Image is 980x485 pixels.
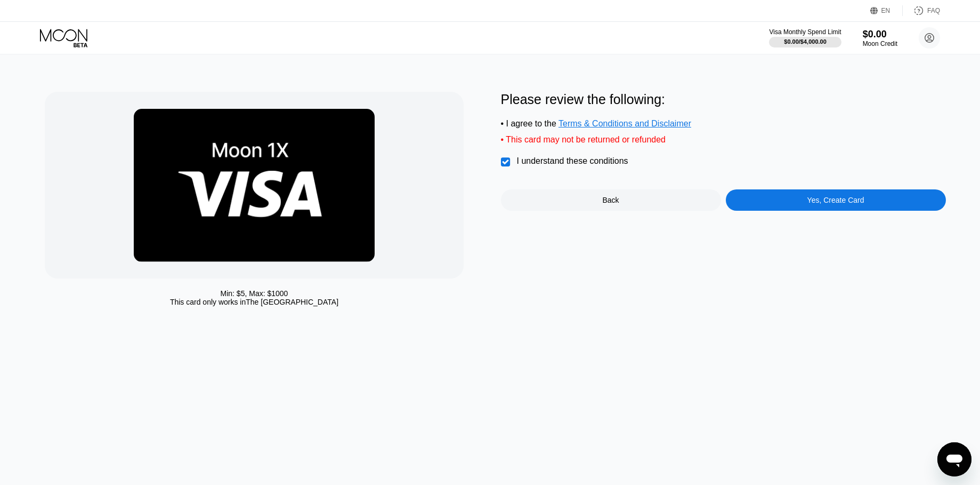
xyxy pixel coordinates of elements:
[602,196,619,204] div: Back
[726,189,946,211] div: Yes, Create Card
[937,442,971,476] iframe: Button to launch messaging window
[221,289,288,298] div: Min: $ 5 , Max: $ 1000
[501,189,721,211] div: Back
[784,38,827,45] div: $0.00 / $4,000.00
[863,29,897,47] div: $0.00Moon Credit
[769,28,841,36] div: Visa Monthly Spend Limit
[807,196,864,204] div: Yes, Create Card
[558,119,691,128] span: Terms & Conditions and Disclaimer
[501,157,512,168] div: 
[769,28,841,47] div: Visa Monthly Spend Limit$0.00/$4,000.00
[881,7,890,14] div: EN
[517,156,628,166] div: I understand these conditions
[501,119,946,129] div: • I agree to the
[863,29,897,40] div: $0.00
[903,5,940,16] div: FAQ
[501,92,946,107] div: Please review the following:
[863,40,897,47] div: Moon Credit
[927,7,940,14] div: FAQ
[170,298,338,306] div: This card only works in The [GEOGRAPHIC_DATA]
[870,5,903,16] div: EN
[501,135,946,145] div: • This card may not be returned or refunded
